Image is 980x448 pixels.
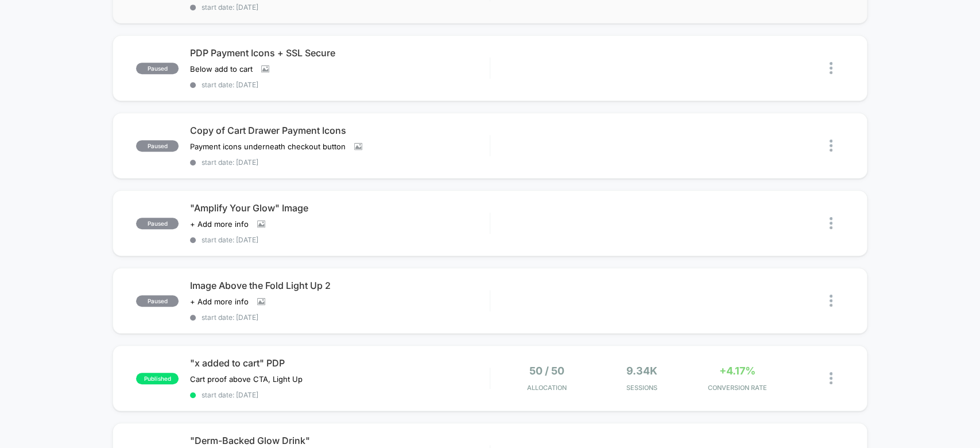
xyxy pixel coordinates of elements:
[190,280,489,291] span: Image Above the Fold Light Up 2
[190,142,346,151] span: Payment icons underneath checkout button
[190,80,489,89] span: start date: [DATE]
[692,384,782,392] span: CONVERSION RATE
[190,158,489,167] span: start date: [DATE]
[190,435,489,446] span: "Derm-Backed Glow Drink"
[136,63,179,74] span: paused
[190,374,303,384] span: Cart proof above CTA, Light Up
[136,373,179,384] span: published
[719,365,756,377] span: +4.17%
[626,365,657,377] span: 9.34k
[190,297,249,306] span: + Add more info
[190,313,489,322] span: start date: [DATE]
[136,218,179,229] span: paused
[527,384,567,392] span: Allocation
[136,295,179,307] span: paused
[190,357,489,369] span: "x added to cart" PDP
[190,391,489,399] span: start date: [DATE]
[830,140,832,152] img: close
[830,372,832,384] img: close
[190,202,489,214] span: "Amplify Your Glow" Image
[190,125,489,136] span: Copy of Cart Drawer Payment Icons
[830,295,832,307] img: close
[830,217,832,229] img: close
[136,140,179,152] span: paused
[830,62,832,74] img: close
[190,235,489,244] span: start date: [DATE]
[190,3,489,11] span: start date: [DATE]
[190,64,253,74] span: Below add to cart
[190,219,249,229] span: + Add more info
[597,384,687,392] span: Sessions
[529,365,564,377] span: 50 / 50
[190,47,489,59] span: PDP Payment Icons + SSL Secure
